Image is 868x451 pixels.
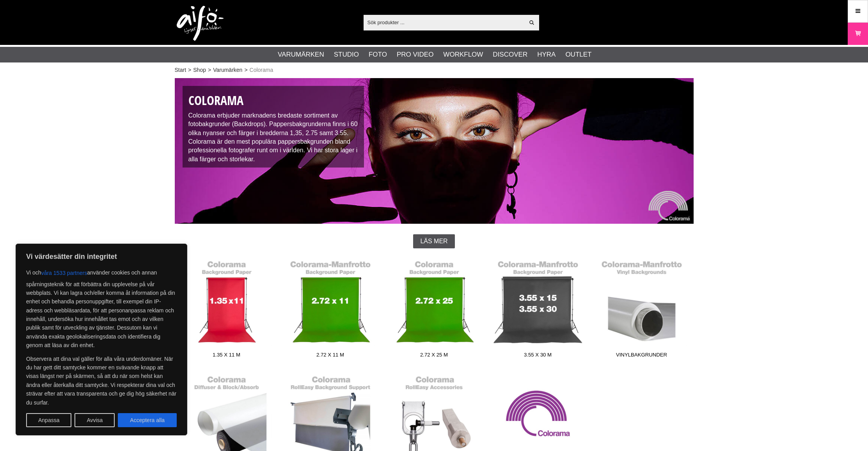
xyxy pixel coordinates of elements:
span: 2.72 x 25 m [382,351,486,362]
a: 3.55 x 30 m [486,256,590,362]
h1: Colorama [188,92,359,109]
span: Colorama [250,66,273,74]
a: Discover [493,50,527,60]
button: våra 1533 partners [41,266,87,280]
img: logo.png [177,6,224,41]
a: Outlet [565,50,591,60]
p: Vi värdesätter din integritet [26,252,177,261]
a: Hyra [537,50,556,60]
img: Colorama Fotobakgrunder [175,78,694,224]
a: Varumärken [278,50,324,60]
p: Vi och använder cookies och annan spårningsteknik för att förbättra din upplevelse på vår webbpla... [26,266,177,350]
span: > [188,66,191,74]
button: Anpassa [26,413,71,427]
a: 2.72 x 25 m [382,256,486,362]
a: Vinylbakgrunder [590,256,694,362]
div: Vi värdesätter din integritet [16,244,187,435]
span: Vinylbakgrunder [590,351,694,362]
a: Shop [193,66,206,74]
button: Avvisa [75,413,115,427]
a: Workflow [443,50,483,60]
p: Observera att dina val gäller för alla våra underdomäner. När du har gett ditt samtycke kommer en... [26,355,177,407]
input: Sök produkter ... [364,16,525,28]
div: Colorama erbjuder marknadens bredaste sortiment av fotobakgrunder (Backdrops). Pappersbakgrundern... [183,86,364,168]
a: Varumärken [213,66,242,74]
a: 2.72 x 11 m [279,256,382,362]
a: 1.35 x 11 m [175,256,279,362]
a: Start [175,66,186,74]
button: Acceptera alla [118,413,177,427]
span: > [244,66,247,74]
a: Pro Video [397,50,433,60]
span: 1.35 x 11 m [175,351,279,362]
span: 2.72 x 11 m [279,351,382,362]
span: Läs mer [420,238,447,245]
a: Foto [369,50,387,60]
span: > [208,66,211,74]
span: 3.55 x 30 m [486,351,590,362]
a: Studio [334,50,359,60]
